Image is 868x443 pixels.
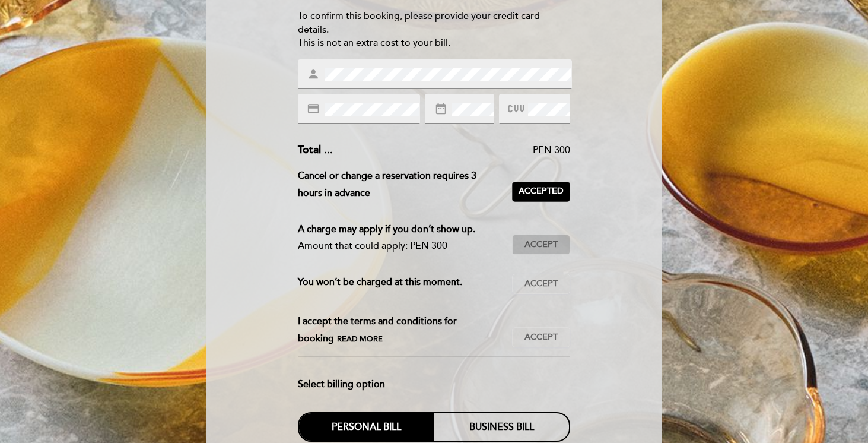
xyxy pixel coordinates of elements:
button: Accepted [512,182,570,202]
span: Accept [524,278,558,290]
div: Business bill [434,413,569,441]
button: Accept [512,327,570,347]
div: A charge may apply if you don’t show up. [298,221,503,238]
button: Accept [512,274,570,294]
div: You won’t be charged at this moment. [298,274,512,294]
i: person [307,68,320,81]
span: Accepted [519,185,564,198]
span: Accept [524,331,558,344]
i: credit_card [307,102,320,115]
i: date_range [434,102,447,115]
div: Cancel or change a reservation requires 3 hours in advance [298,167,512,202]
span: Read more [337,334,383,344]
button: Accept [512,235,570,255]
div: Amount that could apply: PEN 300 [298,238,503,255]
span: Accept [524,239,558,251]
div: To confirm this booking, please provide your credit card details. This is not an extra cost to yo... [298,10,570,50]
div: PEN 300 [333,144,570,157]
div: Personal bill [299,413,434,441]
span: Total ... [298,143,333,156]
span: Select billing option [298,376,385,393]
div: I accept the terms and conditions for booking [298,313,512,347]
